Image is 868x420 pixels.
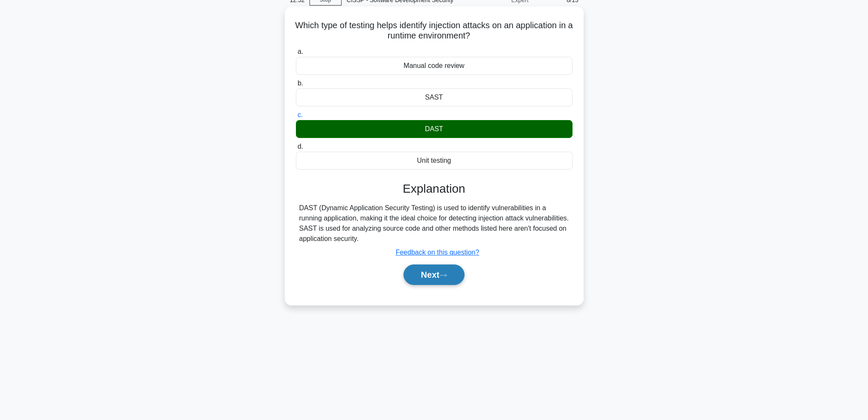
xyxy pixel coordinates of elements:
[299,203,569,244] div: DAST (Dynamic Application Security Testing) is used to identify vulnerabilities in a running appl...
[298,48,303,55] span: a.
[296,88,573,106] div: SAST
[296,120,573,138] div: DAST
[396,249,479,256] a: Feedback on this question?
[296,57,573,75] div: Manual code review
[301,182,567,196] h3: Explanation
[403,264,465,285] button: Next
[298,143,303,150] span: d.
[295,20,573,41] h5: Which type of testing helps identify injection attacks on an application in a runtime environment?
[298,79,303,87] span: b.
[296,152,573,170] div: Unit testing
[298,111,303,118] span: c.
